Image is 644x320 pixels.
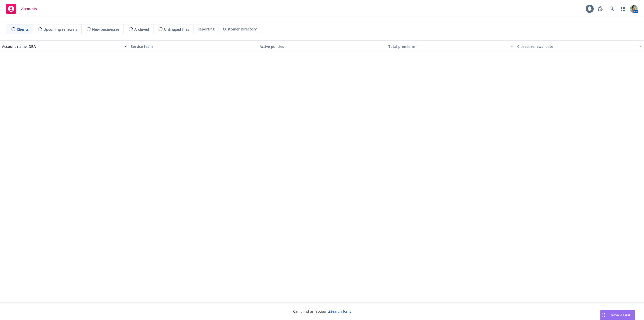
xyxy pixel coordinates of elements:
a: Search for it [330,309,351,314]
span: Accounts [21,7,37,11]
span: Reporting [197,26,215,32]
span: Customer Directory [223,26,257,32]
div: Closest renewal date [517,44,636,49]
span: Archived [134,27,149,32]
span: New businesses [92,27,119,32]
span: Clients [17,27,29,32]
a: Report a Bug [595,4,605,14]
span: Untriaged files [164,27,189,32]
span: Nova Assist [611,313,631,317]
div: Total premiums [388,44,508,49]
span: Upcoming renewals [44,27,77,32]
button: Active policies [258,40,386,52]
button: Closest renewal date [515,40,644,52]
a: Accounts [4,2,39,16]
button: Service team [129,40,258,52]
a: Search [607,4,617,14]
span: Can't find an account? [293,309,351,314]
div: Service team [131,44,256,49]
button: Nova Assist [600,310,635,320]
button: Total premiums [386,40,515,52]
div: Drag to move [600,310,607,320]
div: Active policies [260,44,384,49]
div: Account name, DBA [2,44,121,49]
a: Switch app [618,4,628,14]
img: photo [630,5,638,13]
